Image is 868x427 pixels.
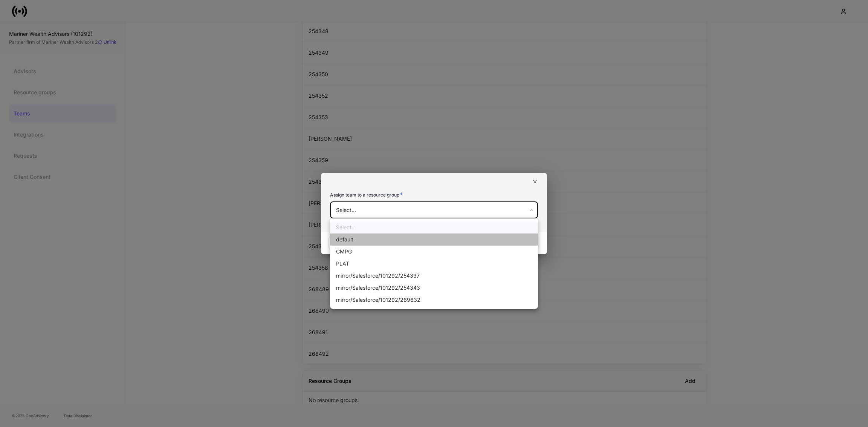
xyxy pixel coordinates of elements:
li: mirror/Salesforce/101292/269632 [330,294,538,306]
li: default [330,233,538,246]
li: mirror/Salesforce/101292/254337 [330,270,538,282]
li: CMPG [330,246,538,258]
li: mirror/Salesforce/101292/254343 [330,282,538,294]
li: PLAT [330,258,538,270]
